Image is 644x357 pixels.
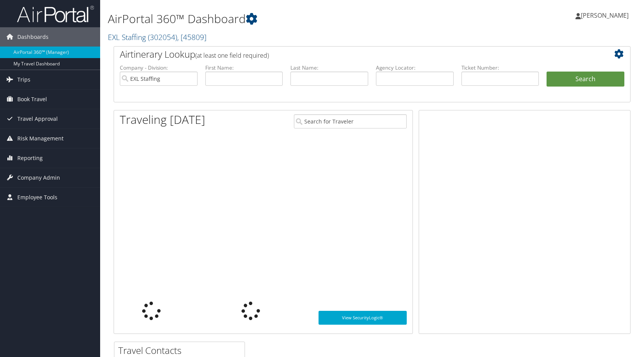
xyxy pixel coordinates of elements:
[17,70,30,89] span: Trips
[120,48,581,61] h2: Airtinerary Lookup
[17,5,94,23] img: airportal-logo.png
[108,32,206,42] a: EXL Staffing
[319,311,406,325] a: View SecurityLogic®
[108,11,460,27] h1: AirPortal 360™ Dashboard
[17,90,47,109] span: Book Travel
[290,64,368,72] label: Last Name:
[17,168,60,187] span: Company Admin
[17,109,58,128] span: Travel Approval
[547,72,624,87] button: Search
[17,188,57,207] span: Employee Tools
[118,344,245,357] h2: Travel Contacts
[120,112,205,128] h1: Traveling [DATE]
[148,32,177,42] span: ( 302054 )
[294,114,407,128] input: Search for Traveler
[195,51,269,60] span: (at least one field required)
[581,11,629,20] span: [PERSON_NAME]
[376,64,454,72] label: Agency Locator:
[461,64,539,72] label: Ticket Number:
[17,148,43,168] span: Reporting
[575,4,636,27] a: [PERSON_NAME]
[120,64,198,72] label: Company - Division:
[177,32,206,42] span: , [ 45809 ]
[17,27,49,47] span: Dashboards
[205,64,283,72] label: First Name:
[17,129,64,148] span: Risk Management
